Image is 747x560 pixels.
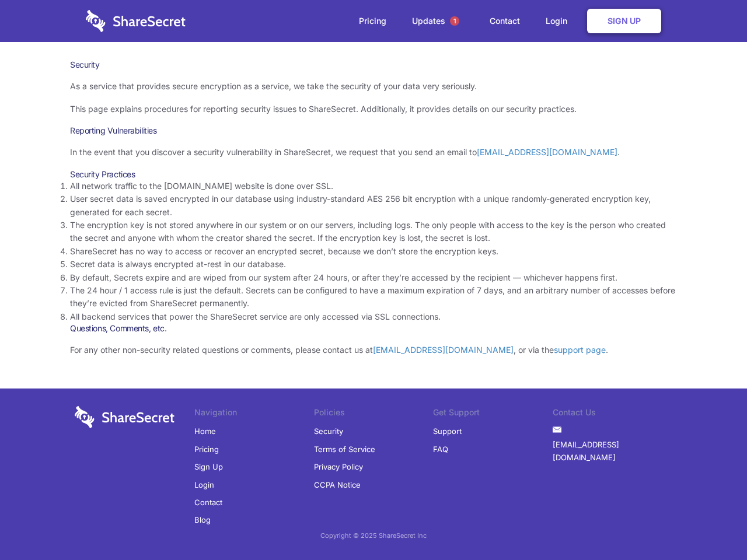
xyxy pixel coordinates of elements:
[75,406,174,428] img: logo-wordmark-white-trans-d4663122ce5f474addd5e946df7df03e33cb6a1c49d2221995e7729f52c070b2.svg
[70,192,677,219] li: User secret data is saved encrypted in our database using industry-standard AES 256 bit encryptio...
[478,3,532,39] a: Contact
[534,3,585,39] a: Login
[194,458,223,475] a: Sign Up
[70,284,677,310] li: The 24 hour / 1 access rule is just the default. Secrets can be configured to have a maximum expi...
[373,345,514,355] a: [EMAIL_ADDRESS][DOMAIN_NAME]
[433,440,448,458] a: FAQ
[70,125,677,136] h3: Reporting Vulnerabilities
[450,16,459,26] span: 1
[70,60,677,70] h1: Security
[194,422,216,440] a: Home
[70,103,677,116] p: This page explains procedures for reporting security issues to ShareSecret. Additionally, it prov...
[553,406,672,422] li: Contact Us
[433,422,462,440] a: Support
[70,271,677,284] li: By default, Secrets expire and are wiped from our system after 24 hours, or after they’re accesse...
[194,511,211,528] a: Blog
[86,10,186,32] img: logo-wordmark-white-trans-d4663122ce5f474addd5e946df7df03e33cb6a1c49d2221995e7729f52c070b2.svg
[314,458,363,475] a: Privacy Policy
[194,406,314,422] li: Navigation
[347,3,398,39] a: Pricing
[70,180,677,192] li: All network traffic to the [DOMAIN_NAME] website is done over SSL.
[70,146,677,159] p: In the event that you discover a security vulnerability in ShareSecret, we request that you send ...
[314,422,343,440] a: Security
[433,406,553,422] li: Get Support
[70,310,677,323] li: All backend services that power the ShareSecret service are only accessed via SSL connections.
[587,9,661,33] a: Sign Up
[70,245,677,258] li: ShareSecret has no way to access or recover an encrypted secret, because we don’t store the encry...
[477,147,617,157] a: [EMAIL_ADDRESS][DOMAIN_NAME]
[70,258,677,271] li: Secret data is always encrypted at-rest in our database.
[314,476,361,494] a: CCPA Notice
[70,80,677,93] p: As a service that provides secure encryption as a service, we take the security of your data very...
[554,345,606,355] a: support page
[194,476,214,494] a: Login
[194,440,219,458] a: Pricing
[70,323,677,334] h3: Questions, Comments, etc.
[70,219,677,245] li: The encryption key is not stored anywhere in our system or on our servers, including logs. The on...
[553,436,672,467] a: [EMAIL_ADDRESS][DOMAIN_NAME]
[314,406,434,422] li: Policies
[70,344,677,356] p: For any other non-security related questions or comments, please contact us at , or via the .
[194,494,222,511] a: Contact
[70,169,677,180] h3: Security Practices
[314,440,375,458] a: Terms of Service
